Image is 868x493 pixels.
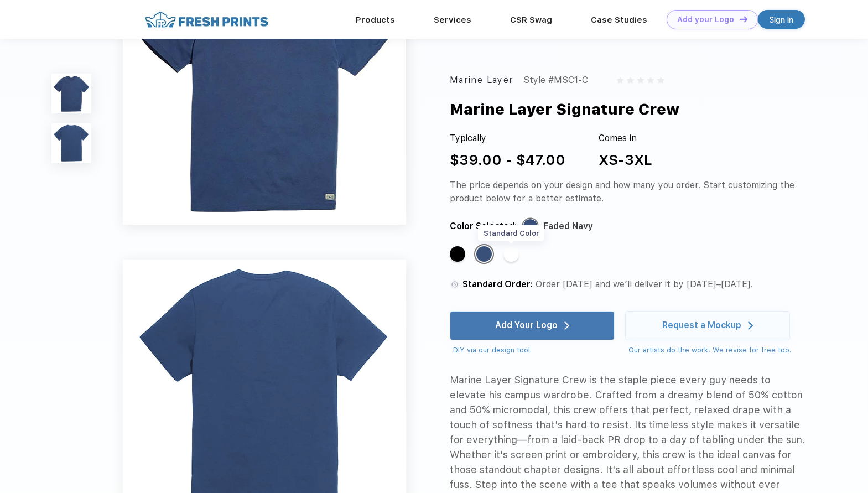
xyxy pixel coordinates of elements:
[564,321,569,330] img: white arrow
[536,279,753,289] span: Order [DATE] and we’ll deliver it by [DATE]–[DATE].
[495,320,558,331] div: Add Your Logo
[677,15,734,24] div: Add your Logo
[450,132,565,145] div: Typically
[450,98,679,121] div: Marine Layer Signature Crew
[51,74,91,113] img: func=resize&h=100
[523,74,588,87] div: Style #MSC1-C
[657,77,664,84] img: gray_star.svg
[356,15,395,25] a: Products
[617,77,623,84] img: gray_star.svg
[462,279,533,289] span: Standard Order:
[770,13,793,26] div: Sign in
[628,345,791,356] div: Our artists do the work! We revise for free too.
[51,123,91,163] img: func=resize&h=100
[599,149,652,170] div: XS-3XL
[740,16,747,22] img: DT
[450,74,514,87] div: Marine Layer
[450,149,565,170] div: $39.00 - $47.00
[748,321,753,330] img: white arrow
[647,77,654,84] img: gray_star.svg
[450,246,465,262] div: Black
[758,10,805,29] a: Sign in
[599,132,652,145] div: Comes in
[627,77,633,84] img: gray_star.svg
[434,15,471,25] a: Services
[510,15,552,25] a: CSR Swag
[503,246,519,262] div: White
[637,77,644,84] img: gray_star.svg
[662,320,741,331] div: Request a Mockup
[450,179,805,205] div: The price depends on your design and how many you order. Start customizing the product below for ...
[543,220,593,233] div: Faded Navy
[450,220,517,233] div: Color Selected:
[453,345,615,356] div: DIY via our design tool.
[476,246,492,262] div: Faded Navy
[142,10,272,29] img: fo%20logo%202.webp
[450,279,460,289] img: standard order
